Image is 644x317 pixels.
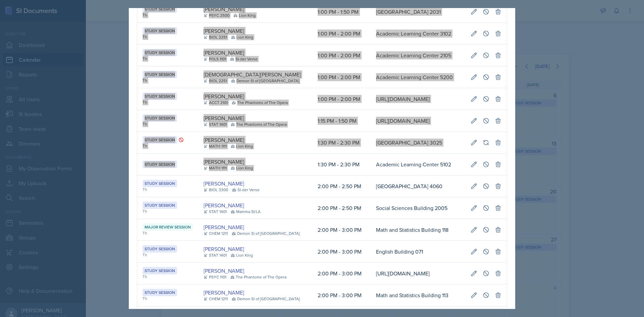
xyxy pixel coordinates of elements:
div: SI-der Verse [230,56,258,62]
div: PSYC 1101 [204,274,226,280]
div: Study Session [143,245,177,253]
td: Academic Learning Center 3102 [371,23,465,45]
td: [URL][DOMAIN_NAME] [371,88,465,110]
td: 1:00 PM - 2:00 PM [312,23,371,45]
div: Study Session [143,180,177,187]
div: Study Session [143,5,177,13]
td: 1:00 PM - 2:00 PM [312,88,371,110]
div: Th [143,230,193,236]
div: STAT 1401 [204,209,227,215]
td: 1:30 PM - 2:30 PM [312,154,371,175]
div: Th [143,56,193,62]
td: Academic Learning Center 5200 [371,66,465,88]
div: Mamma SI/LA [231,209,261,215]
div: Lion King [231,252,253,258]
a: [PERSON_NAME] [204,27,244,35]
td: [GEOGRAPHIC_DATA] 4060 [371,175,465,197]
div: Th [143,296,193,302]
div: BIOL 3300 [204,187,228,193]
div: MATH 1111 [204,143,227,149]
div: SI-der Verse [232,187,260,193]
div: Lion King [231,34,253,40]
a: [PERSON_NAME] [204,179,244,188]
div: BIOL 2251 [204,34,227,40]
a: [PERSON_NAME] [204,158,244,166]
div: Study Session [143,289,177,296]
td: Math and Statistics Building 118 [371,219,465,241]
td: 2:00 PM - 2:50 PM [312,175,371,197]
div: Study Session [143,49,177,56]
div: Th [143,34,193,40]
td: [GEOGRAPHIC_DATA] 2031 [371,1,465,23]
div: Major Review Session [143,223,193,231]
td: 1:15 PM - 1:50 PM [312,110,371,132]
div: STAT 1401 [204,252,227,258]
td: 2:00 PM - 3:00 PM [312,219,371,241]
div: Lion King [233,12,256,18]
div: Th [143,12,193,18]
a: [PERSON_NAME] [204,288,244,297]
a: [DEMOGRAPHIC_DATA][PERSON_NAME] [204,70,301,78]
div: BIOL 2251 [204,78,227,84]
td: English Building 071 [371,241,465,263]
td: [URL][DOMAIN_NAME] [371,263,465,284]
td: Social Sciences Building 2005 [371,197,465,219]
div: STAT 1401 [204,121,227,127]
div: Demon SI of [GEOGRAPHIC_DATA] [231,78,299,84]
a: [PERSON_NAME] [204,5,244,13]
td: [URL][DOMAIN_NAME] [371,110,465,132]
div: Th [143,143,193,149]
div: The Phantoms of The Opera [230,274,286,280]
div: Th [143,121,193,127]
div: Study Session [143,161,177,168]
a: [PERSON_NAME] [204,114,244,122]
div: Study Session [143,202,177,209]
div: Lion King [231,143,253,149]
td: 2:00 PM - 2:50 PM [312,197,371,219]
div: POLS 1101 [204,56,226,62]
td: 1:00 PM - 2:00 PM [312,45,371,66]
td: 2:00 PM - 3:00 PM [312,241,371,263]
div: CHEM 1211 [204,296,228,302]
div: Study Session [143,136,177,144]
div: Th [143,252,193,258]
td: 1:00 PM - 2:00 PM [312,66,371,88]
div: CHEM 1211 [204,230,228,236]
div: Th [143,99,193,105]
a: [PERSON_NAME] [204,49,244,57]
div: Study Session [143,93,177,100]
div: Study Session [143,27,177,35]
td: [GEOGRAPHIC_DATA] 3025 [371,132,465,154]
td: Academic Learning Center 5102 [371,154,465,175]
div: PSYC 2500 [204,12,229,18]
a: [PERSON_NAME] [204,245,244,253]
td: 1:30 PM - 2:30 PM [312,132,371,154]
div: Lion King [231,165,253,171]
div: The Phantoms of The Opera [232,100,288,106]
td: 1:00 PM - 1:50 PM [312,1,371,23]
td: Academic Learning Center 2105 [371,45,465,66]
div: ACCT 2101 [204,100,228,106]
div: Study Session [143,114,177,122]
td: Math and Statistics Building 113 [371,284,465,306]
div: Th [143,208,193,214]
div: Th [143,274,193,280]
div: Th [143,187,193,193]
a: [PERSON_NAME] [204,136,244,144]
div: Study Session [143,267,177,274]
div: Demon SI of [GEOGRAPHIC_DATA] [232,230,300,236]
td: 2:00 PM - 3:00 PM [312,263,371,284]
a: [PERSON_NAME] [204,223,244,231]
div: MATH 1111 [204,165,227,171]
div: Demon SI of [GEOGRAPHIC_DATA] [232,296,300,302]
td: 2:00 PM - 3:00 PM [312,284,371,306]
div: The Phantoms of The Opera [231,121,287,127]
a: [PERSON_NAME] [204,92,244,100]
div: Study Session [143,71,177,78]
a: [PERSON_NAME] [204,201,244,209]
div: Th [143,77,193,84]
a: [PERSON_NAME] [204,267,244,275]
